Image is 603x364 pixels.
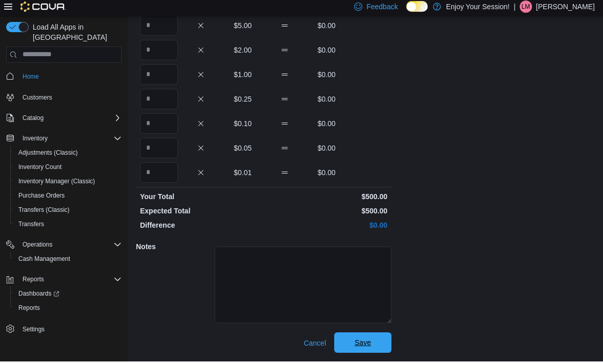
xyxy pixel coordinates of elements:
[14,192,69,204] a: Purchase Orders
[334,335,391,355] button: Save
[18,306,40,314] span: Reports
[224,47,262,58] p: $2.00
[2,134,126,148] button: Inventory
[140,194,262,204] p: Your Total
[308,170,345,180] p: $0.00
[18,241,57,253] button: Operations
[14,178,122,190] span: Inventory Manager (Classic)
[224,23,262,33] p: $5.00
[22,243,53,251] span: Operations
[22,137,48,145] span: Inventory
[18,151,78,159] span: Adjustments (Classic)
[2,71,126,86] button: Home
[22,96,52,104] span: Customers
[29,25,122,45] span: Load All Apps in [GEOGRAPHIC_DATA]
[308,121,345,131] p: $0.00
[14,163,122,176] span: Inventory Count
[18,326,49,338] a: Settings
[224,145,262,156] p: $0.05
[18,208,69,216] span: Transfers (Classic)
[10,303,126,318] button: Reports
[536,3,595,15] p: [PERSON_NAME]
[136,239,213,259] h5: Notes
[14,304,122,317] span: Reports
[14,221,122,233] span: Transfers
[14,206,74,219] a: Transfers (Classic)
[18,325,122,337] span: Settings
[308,96,345,107] p: $0.00
[308,23,345,33] p: $0.00
[2,275,126,289] button: Reports
[366,4,398,14] span: Feedback
[266,194,387,204] p: $500.00
[18,72,122,85] span: Home
[140,140,178,161] input: Quantity
[14,149,82,161] a: Adjustments (Classic)
[10,148,126,162] button: Adjustments (Classic)
[22,75,39,83] span: Home
[140,223,262,233] p: Difference
[18,94,56,106] a: Customers
[22,328,44,336] span: Settings
[308,145,345,156] p: $0.00
[224,121,262,131] p: $0.10
[140,165,178,185] input: Quantity
[406,14,407,15] span: Dark Mode
[18,257,70,265] span: Cash Management
[2,240,126,254] button: Operations
[299,335,330,356] button: Cancel
[2,324,126,338] button: Settings
[14,206,122,219] span: Transfers (Classic)
[14,304,44,317] a: Reports
[14,149,122,161] span: Adjustments (Classic)
[140,42,178,63] input: Quantity
[14,255,122,268] span: Cash Management
[406,4,428,14] input: Dark Mode
[18,135,122,147] span: Inventory
[140,18,178,38] input: Quantity
[224,170,262,180] p: $0.01
[14,255,74,268] a: Cash Management
[18,135,52,147] button: Inventory
[14,192,122,204] span: Purchase Orders
[14,290,63,302] a: Dashboards
[446,3,510,15] p: Enjoy Your Session!
[18,114,48,127] button: Catalog
[18,276,48,288] button: Reports
[308,72,345,82] p: $0.00
[10,254,126,269] button: Cash Management
[10,177,126,191] button: Inventory Manager (Classic)
[266,208,387,219] p: $500.00
[2,92,126,107] button: Customers
[18,180,95,188] span: Inventory Manager (Classic)
[18,223,44,231] span: Transfers
[514,3,516,15] p: |
[10,220,126,234] button: Transfers
[522,3,530,15] span: LM
[14,163,66,176] a: Inventory Count
[10,191,126,205] button: Purchase Orders
[18,194,65,202] span: Purchase Orders
[22,278,44,286] span: Reports
[14,290,122,302] span: Dashboards
[140,208,262,219] p: Expected Total
[2,113,126,128] button: Catalog
[14,221,48,233] a: Transfers
[304,341,326,351] span: Cancel
[266,223,387,233] p: $0.00
[20,4,66,14] img: Cova
[520,3,532,15] div: Leia Mahoney
[10,162,126,177] button: Inventory Count
[140,91,178,112] input: Quantity
[140,116,178,136] input: Quantity
[355,340,371,350] span: Save
[18,73,43,85] a: Home
[18,292,59,300] span: Dashboards
[18,241,122,253] span: Operations
[18,165,62,174] span: Inventory Count
[18,276,122,288] span: Reports
[308,47,345,58] p: $0.00
[18,93,122,106] span: Customers
[14,178,99,190] a: Inventory Manager (Classic)
[18,114,122,127] span: Catalog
